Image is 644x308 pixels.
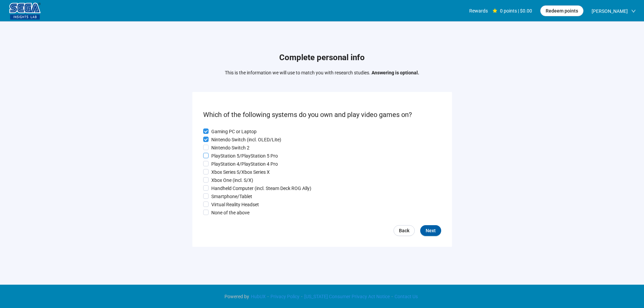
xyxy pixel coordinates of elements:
[211,201,259,208] p: Virtual Reality Headset
[225,51,419,64] h1: Complete personal info
[211,136,281,143] p: Nintendo Switch (incl. OLED/Lite)
[211,176,253,184] p: Xbox One (incl. S/X)
[592,0,628,22] span: [PERSON_NAME]
[211,128,257,135] p: Gaming PC or Laptop
[269,294,301,299] a: Privacy Policy
[493,8,497,13] span: star
[211,185,311,192] p: Handheld Computer (incl. Steam Deck ROG Ally)
[224,293,420,300] div: · · ·
[211,144,249,151] p: Nintendo Switch 2
[303,294,391,299] a: [US_STATE] Consumer Privacy Act Notice
[399,227,409,234] span: Back
[203,110,441,120] p: Which of the following systems do you own and play video games on?
[211,160,278,168] p: PlayStation 4/PlayStation 4 Pro
[546,7,578,15] span: Redeem points
[393,225,415,236] a: Back
[211,168,270,176] p: Xbox Series S/Xbox Series X
[631,9,636,14] span: down
[211,152,278,160] p: PlayStation 5/PlayStation 5 Pro
[372,70,419,75] strong: Answering is optional.
[211,193,252,200] p: Smartphone/Tablet
[211,209,249,216] p: None of the above
[393,294,420,299] a: Contact Us
[249,294,267,299] a: HubUX
[224,294,249,299] span: Powered by
[540,5,583,16] button: Redeem points
[225,69,419,76] p: This is the information we will use to match you with research studies.
[420,225,441,236] button: Next
[426,227,436,234] span: Next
